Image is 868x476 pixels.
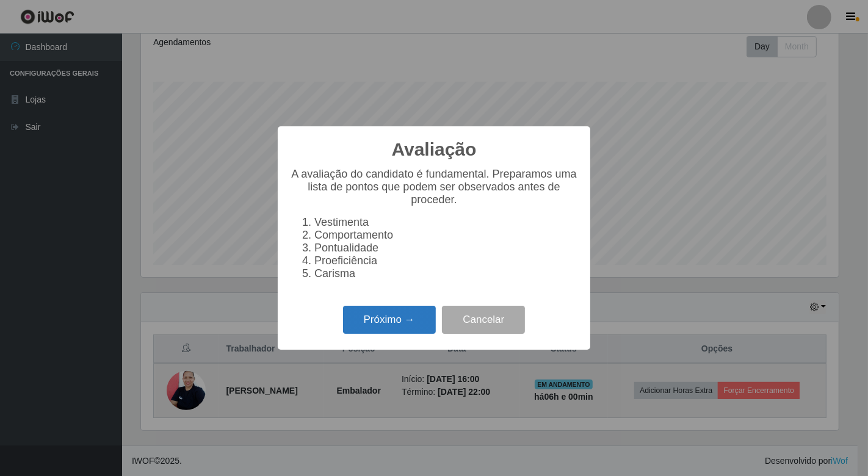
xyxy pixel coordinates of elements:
[343,306,436,334] button: Próximo →
[392,139,477,160] h2: Avaliação
[314,267,578,280] li: Carisma
[442,306,525,334] button: Cancelar
[290,168,578,206] p: A avaliação do candidato é fundamental. Preparamos uma lista de pontos que podem ser observados a...
[314,229,578,242] li: Comportamento
[314,254,578,267] li: Proeficiência
[314,216,578,229] li: Vestimenta
[314,242,578,254] li: Pontualidade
